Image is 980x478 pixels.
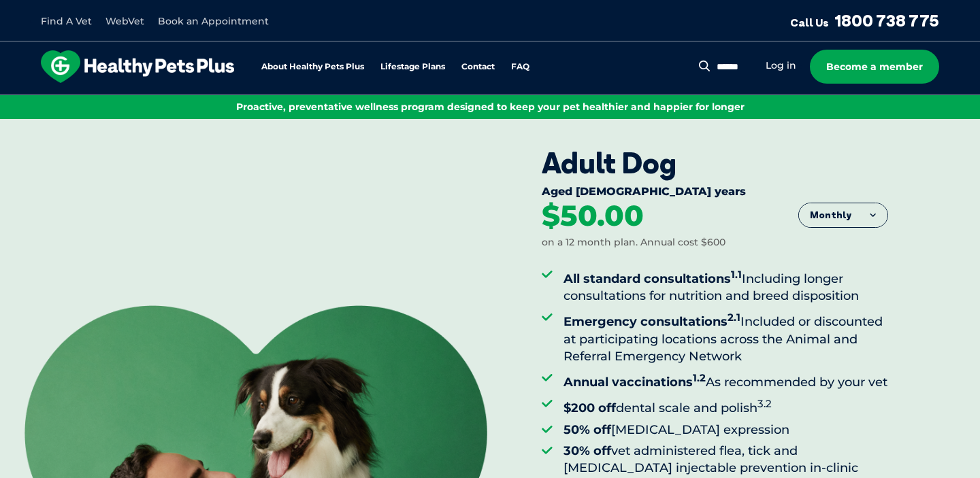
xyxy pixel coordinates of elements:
sup: 1.2 [693,371,706,384]
div: Adult Dog [542,146,888,180]
a: FAQ [511,63,529,71]
strong: $200 off [563,400,616,415]
li: dental scale and polish [563,395,888,417]
li: [MEDICAL_DATA] expression [563,422,888,439]
a: Log in [766,59,796,72]
strong: Emergency consultations [563,314,740,329]
a: Call Us1800 738 775 [790,10,939,31]
sup: 3.2 [757,397,772,410]
div: $50.00 [542,201,644,231]
div: Aged [DEMOGRAPHIC_DATA] years [542,185,888,201]
strong: All standard consultations [563,271,742,286]
li: Including longer consultations for nutrition and breed disposition [563,266,888,305]
sup: 1.1 [731,268,742,281]
a: Become a member [810,50,939,84]
img: hpp-logo [41,50,234,83]
span: Call Us [790,16,829,29]
a: Book an Appointment [158,15,269,27]
button: Monthly [799,203,887,228]
div: on a 12 month plan. Annual cost $600 [542,236,725,250]
li: vet administered flea, tick and [MEDICAL_DATA] injectable prevention in-clinic [563,443,888,477]
span: Proactive, preventative wellness program designed to keep your pet healthier and happier for longer [236,101,745,113]
a: WebVet [105,15,144,27]
a: Contact [461,63,495,71]
a: About Healthy Pets Plus [261,63,364,71]
li: Included or discounted at participating locations across the Animal and Referral Emergency Network [563,309,888,365]
button: Search [696,59,713,73]
strong: 30% off [563,443,611,458]
sup: 2.1 [728,311,740,324]
a: Find A Vet [41,15,92,27]
li: As recommended by your vet [563,369,888,391]
a: Lifestage Plans [380,63,445,71]
strong: Annual vaccinations [563,375,706,390]
strong: 50% off [563,422,611,437]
